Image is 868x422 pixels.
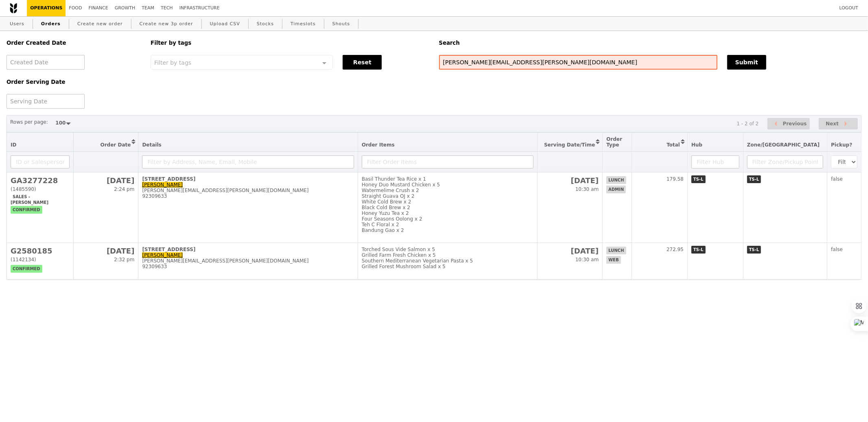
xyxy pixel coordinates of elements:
h5: Order Created Date [7,40,141,46]
span: Order Type [606,136,622,148]
span: 179.58 [667,176,684,182]
div: Black Cold Brew x 2 [362,205,533,210]
span: Sales - [PERSON_NAME] [11,193,50,206]
input: Search any field [439,55,717,70]
div: Basil Thunder Tea Rice x 1 [362,176,533,182]
span: TS-L [747,246,761,254]
h5: Filter by tags [151,40,429,46]
span: TS-L [691,175,706,183]
div: [PERSON_NAME][EMAIL_ADDRESS][PERSON_NAME][DOMAIN_NAME] [142,258,354,264]
span: TS-L [747,175,761,183]
input: Filter by Address, Name, Email, Mobile [142,155,354,168]
input: Filter Zone/Pickup Point [747,155,824,168]
span: confirmed [11,265,42,273]
div: Four Seasons Oolong x 2 [362,216,533,222]
span: Zone/[GEOGRAPHIC_DATA] [747,142,820,148]
h5: Search [439,40,862,46]
span: 10:30 am [575,257,599,262]
div: Honey Duo Mustard Chicken x 5 [362,182,533,188]
span: TS-L [691,246,706,254]
h2: [DATE] [541,247,599,255]
input: Serving Date [7,94,85,109]
div: Straight Guava OJ x 2 [362,193,533,199]
h5: Order Serving Date [7,79,141,85]
span: admin [606,186,626,193]
img: Grain logo [10,3,17,13]
span: ID [11,142,16,148]
span: false [831,247,843,252]
a: Stocks [254,17,277,31]
span: 2:24 pm [114,186,134,192]
div: Teh C Floral x 2 [362,222,533,227]
span: Pickup? [831,142,852,148]
div: 1 - 2 of 2 [737,121,759,127]
a: Create new order [74,17,126,31]
span: Details [142,142,161,148]
div: Honey Yuzu Tea x 2 [362,210,533,216]
h2: [DATE] [541,176,599,185]
div: [STREET_ADDRESS] [142,176,354,182]
label: Rows per page: [10,118,48,126]
h2: GA3277228 [11,176,70,185]
span: 10:30 am [575,186,599,192]
span: 272.95 [667,247,684,252]
span: confirmed [11,206,42,214]
button: Next [819,118,858,130]
h2: [DATE] [77,176,134,185]
h2: G2580185 [11,247,70,255]
span: Next [826,119,839,129]
h2: [DATE] [77,247,134,255]
span: web [606,256,621,264]
span: lunch [606,176,626,184]
a: Timeslots [287,17,319,31]
span: Order Items [362,142,395,148]
div: (1485590) [11,186,70,192]
span: lunch [606,247,626,254]
span: Previous [783,119,807,129]
div: 92309633 [142,193,354,199]
button: Previous [767,118,810,130]
div: (1142134) [11,257,70,262]
input: ID or Salesperson name [11,155,70,168]
div: Southern Mediterranean Vegetarian Pasta x 5 [362,258,533,264]
a: Create new 3p order [136,17,197,31]
a: [PERSON_NAME] [142,252,183,258]
a: Upload CSV [207,17,243,31]
a: [PERSON_NAME] [142,182,183,188]
div: White Cold Brew x 2 [362,199,533,205]
input: Filter Hub [691,155,739,168]
span: Filter by tags [154,59,191,66]
a: Orders [38,17,64,31]
div: [PERSON_NAME][EMAIL_ADDRESS][PERSON_NAME][DOMAIN_NAME] [142,188,354,193]
input: Created Date [7,55,85,70]
button: Reset [343,55,382,70]
button: Submit [727,55,766,70]
div: Watermelime Crush x 2 [362,188,533,193]
span: false [831,176,843,182]
span: Hub [691,142,702,148]
div: Bandung Gao x 2 [362,227,533,233]
div: 92309633 [142,264,354,269]
a: Users [7,17,28,31]
span: 2:32 pm [114,257,134,262]
a: Shouts [329,17,354,31]
input: Filter Order Items [362,155,533,168]
div: Grilled Forest Mushroom Salad x 5 [362,264,533,269]
div: Torched Sous Vide Salmon x 5 [362,247,533,252]
div: [STREET_ADDRESS] [142,247,354,252]
div: Grilled Farm Fresh Chicken x 5 [362,252,533,258]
